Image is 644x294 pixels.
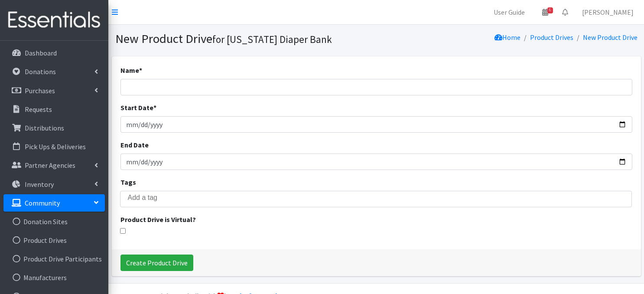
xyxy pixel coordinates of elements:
label: Start Date [120,102,156,113]
a: Donation Sites [3,213,105,230]
a: New Product Drive [583,33,637,42]
label: Product Drive is Virtual? [120,214,196,225]
label: End Date [120,140,149,150]
p: Dashboard [25,49,57,57]
a: 6 [535,3,555,21]
p: Community [25,199,60,207]
a: Requests [3,101,105,118]
label: Name [120,65,142,75]
p: Distributions [25,124,64,132]
a: Pick Ups & Deliveries [3,138,105,155]
a: Community [3,194,105,212]
p: Pick Ups & Deliveries [25,142,86,151]
p: Purchases [25,86,55,95]
input: Add a tag [128,194,637,202]
label: Tags [120,177,136,187]
a: Inventory [3,176,105,193]
a: Donations [3,63,105,80]
abbr: required [139,66,142,75]
a: [PERSON_NAME] [575,3,641,21]
small: for [US_STATE] Diaper Bank [212,33,332,46]
p: Requests [25,105,52,114]
input: Create Product Drive [120,255,193,271]
a: Product Drives [3,232,105,249]
a: Purchases [3,82,105,99]
a: Product Drive Participants [3,250,105,268]
p: Partner Agencies [25,161,75,170]
a: Distributions [3,119,105,137]
h1: New Product Drive [115,31,373,46]
a: Home [494,33,520,42]
a: Partner Agencies [3,157,105,174]
p: Donations [25,67,56,76]
a: Manufacturers [3,269,105,286]
a: User Guide [487,3,532,21]
img: HumanEssentials [3,6,105,35]
a: Dashboard [3,44,105,62]
p: Inventory [25,180,54,189]
abbr: required [153,103,156,112]
a: Product Drives [530,33,573,42]
span: 6 [547,7,553,13]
